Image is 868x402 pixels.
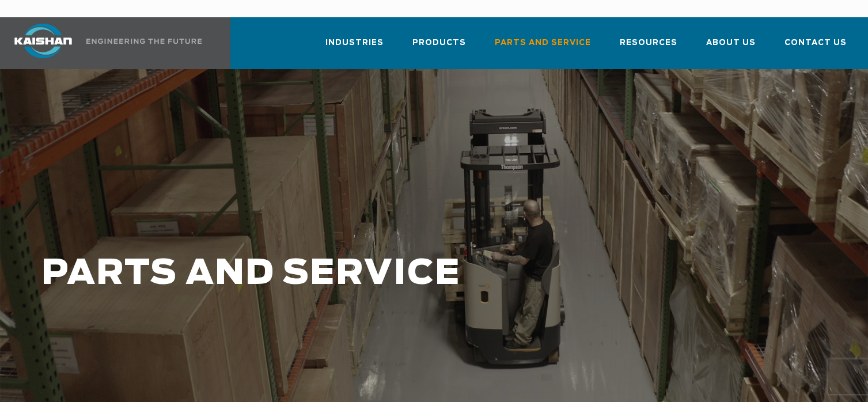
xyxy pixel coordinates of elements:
[495,36,591,50] span: Parts and Service
[325,28,384,67] a: Industries
[706,36,756,50] span: About Us
[620,36,677,50] span: Resources
[325,36,384,50] span: Industries
[620,28,677,67] a: Resources
[784,28,847,67] a: Contact Us
[412,28,466,67] a: Products
[784,36,847,50] span: Contact Us
[412,36,466,50] span: Products
[86,39,202,44] img: Engineering the future
[495,28,591,67] a: Parts and Service
[706,28,756,67] a: About Us
[41,255,693,293] h1: PARTS AND SERVICE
